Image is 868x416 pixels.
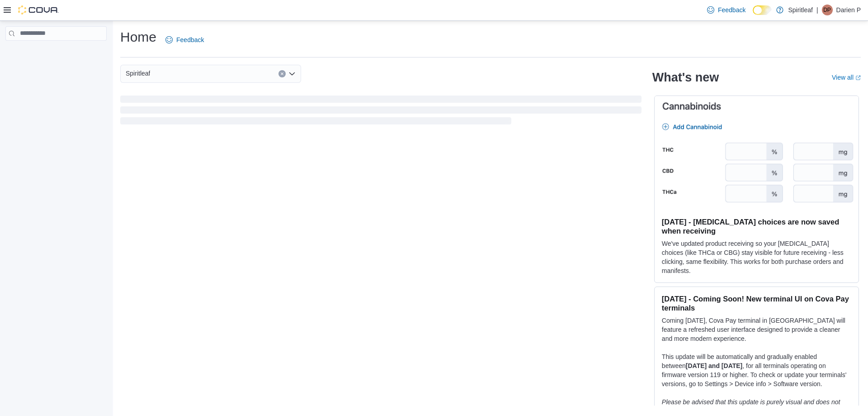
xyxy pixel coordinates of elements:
a: View allExternal link [832,74,861,81]
svg: External link [855,75,861,81]
p: We've updated product receiving so your [MEDICAL_DATA] choices (like THCa or CBG) stay visible fo... [662,239,851,275]
h3: [DATE] - Coming Soon! New terminal UI on Cova Pay terminals [662,294,851,312]
nav: Complex example [5,43,107,64]
span: Feedback [176,35,204,44]
button: Clear input [278,70,286,77]
span: Spiritleaf [126,68,150,79]
p: Coming [DATE], Cova Pay terminal in [GEOGRAPHIC_DATA] will feature a refreshed user interface des... [662,316,851,343]
input: Dark Mode [753,5,772,15]
img: Cova [18,5,59,14]
p: Spiritleaf [788,5,812,15]
button: Open list of options [288,70,296,77]
h3: [DATE] - [MEDICAL_DATA] choices are now saved when receiving [662,217,851,235]
p: Darien P [836,5,861,15]
h1: Home [120,28,156,46]
p: | [816,5,818,15]
em: Please be advised that this update is purely visual and does not impact payment functionality. [662,398,840,415]
span: Feedback [718,5,745,14]
a: Feedback [703,1,749,19]
p: This update will be automatically and gradually enabled between , for all terminals operating on ... [662,352,851,388]
span: DP [823,5,831,15]
span: Loading [120,97,642,126]
h2: What's new [652,70,719,85]
a: Feedback [162,31,208,49]
div: Darien P [822,5,833,15]
strong: [DATE] and [DATE] [686,362,742,369]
